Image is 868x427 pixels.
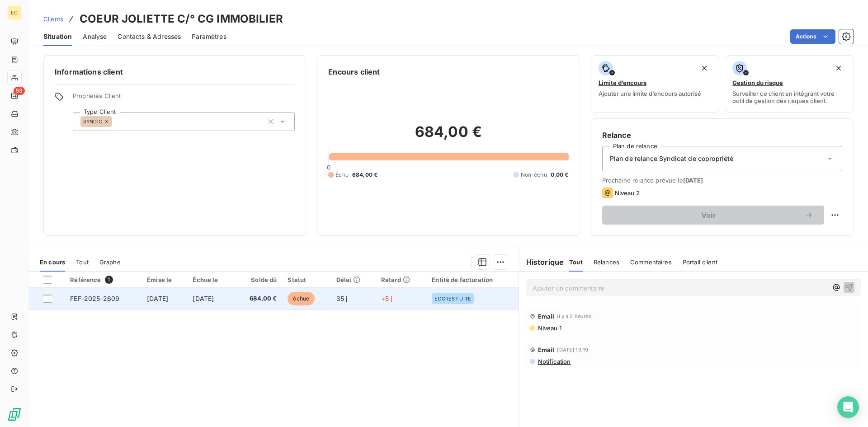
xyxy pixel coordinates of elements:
[328,66,380,77] h6: Encours client
[336,295,348,302] span: 35 j
[335,171,349,179] span: Échu
[537,358,571,365] span: Notification
[519,257,564,267] h6: Historique
[336,276,370,283] div: Délai
[381,295,392,302] span: +5 j
[239,294,277,303] span: 684,00 €
[538,346,555,353] span: Email
[99,258,121,266] span: Graphe
[288,292,315,305] span: échue
[147,276,182,283] div: Émise le
[594,258,619,266] span: Relances
[43,14,63,23] a: Clients
[381,276,421,283] div: Retard
[70,276,136,284] div: Référence
[630,258,672,266] span: Commentaires
[434,296,471,301] span: ECORES FUITE
[112,117,119,126] input: Ajouter une valeur
[7,407,22,422] img: Logo LeanPay
[147,295,168,302] span: [DATE]
[538,313,555,320] span: Email
[537,324,561,332] span: Niveau 1
[7,5,22,20] div: EC
[683,177,703,184] span: [DATE]
[602,130,842,141] h6: Relance
[790,29,835,44] button: Actions
[70,295,119,302] span: FEF-2025-2609
[521,171,547,179] span: Non-échu
[725,55,854,113] button: Gestion du risqueSurveiller ce client en intégrant votre outil de gestion des risques client.
[328,123,568,150] h2: 684,00 €
[73,92,295,105] span: Propriétés Client
[40,258,65,266] span: En cours
[599,90,701,97] span: Ajouter une limite d’encours autorisé
[55,66,295,77] h6: Informations client
[192,32,226,41] span: Paramètres
[599,79,646,86] span: Limite d’encours
[557,314,591,319] span: il y a 2 heures
[239,276,277,283] div: Solde dû
[76,258,89,266] span: Tout
[837,396,859,418] div: Open Intercom Messenger
[193,295,214,302] span: [DATE]
[352,171,377,179] span: 684,00 €
[591,55,720,113] button: Limite d’encoursAjouter une limite d’encours autorisé
[14,87,25,95] span: 53
[43,15,63,23] span: Clients
[327,164,330,171] span: 0
[615,189,640,197] span: Niveau 2
[610,154,734,163] span: Plan de relance Syndicat de copropriété
[288,276,325,283] div: Statut
[557,347,588,352] span: [DATE] 13:19
[569,258,583,266] span: Tout
[83,32,107,41] span: Analyse
[118,32,181,41] span: Contacts & Adresses
[683,258,717,266] span: Portail client
[602,177,842,184] span: Prochaine relance prévue le
[551,171,569,179] span: 0,00 €
[193,276,228,283] div: Échue le
[43,32,72,41] span: Situation
[732,79,783,86] span: Gestion du risque
[105,276,113,284] span: 1
[80,11,283,27] h3: COEUR JOLIETTE C/° CG IMMOBILIER
[602,206,824,225] button: Voir
[83,119,102,124] span: SYNDIC
[432,276,513,283] div: Entité de facturation
[613,211,804,219] span: Voir
[732,90,846,104] span: Surveiller ce client en intégrant votre outil de gestion des risques client.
